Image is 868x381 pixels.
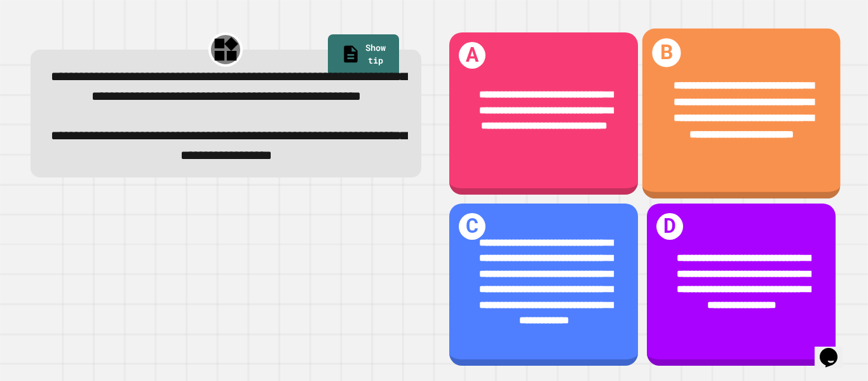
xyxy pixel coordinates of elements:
h1: B [652,38,681,67]
h1: A [459,42,486,69]
h1: C [459,213,486,240]
a: Show tip [328,34,399,77]
h1: D [656,213,684,240]
iframe: chat widget [815,330,855,368]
